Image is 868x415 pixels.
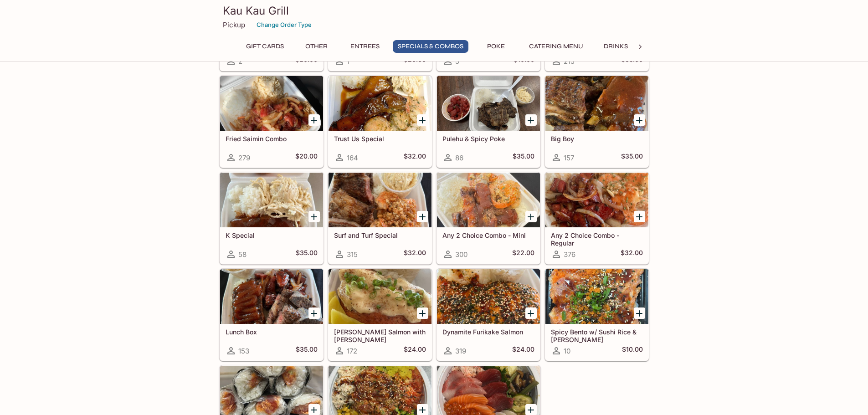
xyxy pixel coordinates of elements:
h5: Any 2 Choice Combo - Mini [442,231,534,239]
div: Big Boy [545,76,648,131]
button: Add Dynamite Furikake Salmon [525,307,537,319]
h5: K Special [226,231,318,239]
h5: $35.00 [621,152,643,163]
h5: Big Boy [551,135,643,143]
button: Add Lunch Box [308,307,320,319]
button: Specials & Combos [393,40,468,53]
span: 157 [564,154,574,162]
div: Dynamite Furikake Salmon [437,269,540,324]
a: Any 2 Choice Combo - Mini300$22.00 [437,172,540,264]
span: 279 [238,154,250,162]
p: Pickup [223,20,245,29]
h5: Any 2 Choice Combo - Regular [551,231,643,246]
button: Entrees [344,40,385,53]
button: Catering Menu [524,40,588,53]
div: Fried Saimin Combo [220,76,323,131]
span: 319 [455,347,466,355]
h5: $32.00 [404,249,426,260]
a: [PERSON_NAME] Salmon with [PERSON_NAME]172$24.00 [328,269,432,361]
h5: $35.00 [513,152,534,163]
button: Drinks [596,40,637,53]
button: Add Surf and Turf Special [417,211,428,222]
div: Any 2 Choice Combo - Mini [437,173,540,227]
h5: Trust Us Special [334,135,426,143]
a: Big Boy157$35.00 [545,76,649,168]
a: Surf and Turf Special315$32.00 [328,172,432,264]
a: Lunch Box153$35.00 [220,269,324,361]
button: Gift Cards [241,40,289,53]
span: 376 [564,250,575,259]
div: Lunch Box [220,269,323,324]
span: 86 [455,154,463,162]
h5: $24.00 [404,345,426,356]
button: Add Pulehu & Spicy Poke [525,114,537,126]
a: Trust Us Special164$32.00 [328,76,432,168]
a: Fried Saimin Combo279$20.00 [220,76,324,168]
button: Add Any 2 Choice Combo - Mini [525,211,537,222]
h5: Fried Saimin Combo [226,135,318,143]
h5: $35.00 [296,249,318,260]
h5: $32.00 [621,249,643,260]
button: Add K Special [308,211,320,222]
span: 172 [347,347,357,355]
h5: $35.00 [296,345,318,356]
a: Dynamite Furikake Salmon319$24.00 [437,269,540,361]
div: Trust Us Special [329,76,431,131]
button: Add Any 2 Choice Combo - Regular [634,211,645,222]
a: Pulehu & Spicy Poke86$35.00 [437,76,540,168]
h5: Pulehu & Spicy Poke [442,135,534,143]
button: Add Ora King Salmon with Aburi Garlic Mayo [417,307,428,319]
span: 58 [238,250,247,259]
div: Surf and Turf Special [329,173,431,227]
h5: Spicy Bento w/ Sushi Rice & [PERSON_NAME] [551,328,643,343]
div: Any 2 Choice Combo - Regular [545,173,648,227]
span: 164 [347,154,358,162]
h5: $22.00 [512,249,534,260]
div: K Special [220,173,323,227]
button: Add Big Boy [634,114,645,126]
span: 153 [238,347,249,355]
h5: Surf and Turf Special [334,231,426,239]
button: Add Trust Us Special [417,114,428,126]
a: Any 2 Choice Combo - Regular376$32.00 [545,172,649,264]
a: Spicy Bento w/ Sushi Rice & [PERSON_NAME]10$10.00 [545,269,649,361]
div: Spicy Bento w/ Sushi Rice & Nori [545,269,648,324]
a: K Special58$35.00 [220,172,324,264]
h5: Lunch Box [226,328,318,336]
h5: [PERSON_NAME] Salmon with [PERSON_NAME] [334,328,426,343]
span: 10 [564,347,570,355]
button: Add Spicy Bento w/ Sushi Rice & Nori [634,307,645,319]
span: 300 [455,250,467,259]
h5: $10.00 [622,345,643,356]
button: Other [296,40,337,53]
div: Pulehu & Spicy Poke [437,76,540,131]
button: Add Fried Saimin Combo [308,114,320,126]
div: Ora King Salmon with Aburi Garlic Mayo [329,269,431,324]
h5: $24.00 [512,345,534,356]
button: Poke [476,40,517,53]
button: Change Order Type [252,18,316,32]
span: 315 [347,250,358,259]
h5: $32.00 [404,152,426,163]
h5: Dynamite Furikake Salmon [442,328,534,336]
h5: $20.00 [295,152,318,163]
h3: Kau Kau Grill [223,4,646,18]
